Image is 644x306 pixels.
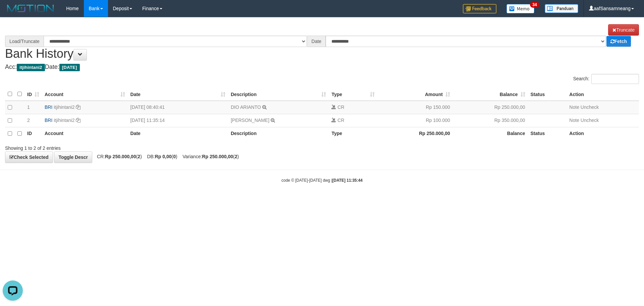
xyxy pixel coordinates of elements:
a: Note [569,118,579,123]
span: BRI [45,104,52,110]
h1: Bank History [5,24,639,60]
strong: 2 [138,154,140,159]
strong: [DATE] 11:35:44 [332,178,363,183]
label: Search: [573,74,639,84]
span: 1 [27,104,30,110]
img: Button%20Memo.svg [506,4,535,13]
strong: 2 [235,154,237,159]
th: Status [528,88,567,101]
span: 2 [27,118,30,123]
th: Description [228,127,329,140]
strong: Rp 250.000,00 [105,154,136,159]
th: Action [567,88,639,101]
strong: Rp 250.000,00 [202,154,233,159]
a: Note [569,104,579,110]
a: itjihintani2 [54,118,74,123]
a: Toggle Descr [54,151,92,163]
td: [DATE] 08:40:41 [128,101,228,114]
th: Balance [453,127,528,140]
a: Copy itjihintani2 to clipboard [76,118,80,123]
strong: Rp 0,00 [155,154,172,159]
th: Action [567,127,639,140]
img: Feedback.jpg [463,4,496,13]
span: [DATE] [59,64,80,71]
img: MOTION_logo.png [5,3,56,13]
a: Check Selected [5,151,53,163]
a: Copy itjihintani2 to clipboard [76,104,80,110]
span: itjihintani2 [17,64,45,71]
td: [DATE] 11:35:14 [128,114,228,127]
td: Rp 350.000,00 [453,114,528,127]
th: Description: activate to sort column ascending [228,88,329,101]
div: Date [307,36,326,47]
th: Type [329,127,377,140]
a: DIO ARIANTO [231,104,261,110]
span: 34 [530,2,539,8]
span: CR: ( ) DB: ( ) Variance: ( ) [94,154,239,159]
strong: Rp 250.000,00 [419,131,450,136]
th: Type: activate to sort column ascending [329,88,377,101]
a: Truncate [608,24,639,36]
th: Status [528,127,567,140]
span: CR [337,104,344,110]
img: panduan.png [545,4,578,13]
th: ID [24,127,42,140]
span: BRI [45,118,52,123]
th: Balance: activate to sort column ascending [453,88,528,101]
th: Account [42,127,128,140]
td: Rp 100.000 [377,114,453,127]
th: Account: activate to sort column ascending [42,88,128,101]
td: Rp 250.000,00 [453,101,528,114]
a: [PERSON_NAME] [231,118,269,123]
button: Open LiveChat chat widget [3,3,23,23]
span: CR [337,118,344,123]
a: Uncheck [581,104,599,110]
div: Load/Truncate [5,36,44,47]
th: Amount: activate to sort column ascending [377,88,453,101]
strong: 0 [173,154,176,159]
a: Uncheck [581,118,599,123]
th: Date: activate to sort column ascending [128,88,228,101]
th: ID: activate to sort column ascending [24,88,42,101]
a: itjihintani2 [54,104,74,110]
small: code © [DATE]-[DATE] dwg | [281,178,363,183]
input: Search: [591,74,639,84]
td: Rp 150.000 [377,101,453,114]
h4: Acc: Date: [5,64,639,71]
th: Date [128,127,228,140]
a: Fetch [606,36,631,47]
div: Showing 1 to 2 of 2 entries [5,142,263,151]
